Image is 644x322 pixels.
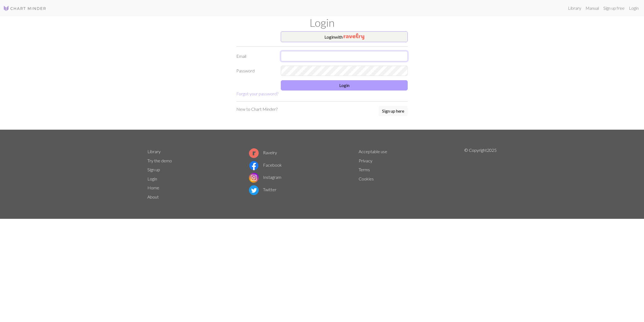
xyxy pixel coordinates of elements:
[249,150,277,155] a: Ravelry
[464,147,497,202] p: © Copyright 2025
[344,33,364,40] img: Ravelry
[147,194,159,199] a: About
[359,149,387,154] a: Acceptable use
[281,80,408,90] button: Login
[3,5,46,12] img: Logo
[147,167,160,172] a: Sign up
[627,3,641,14] a: Login
[236,106,278,112] p: New to Chart Minder?
[249,161,259,170] img: Facebook logo
[249,148,259,158] img: Ravelry logo
[147,185,159,190] a: Home
[281,31,408,42] button: Loginwith
[249,175,281,180] a: Instagram
[147,149,161,154] a: Library
[147,158,172,163] a: Try the demo
[359,158,372,163] a: Privacy
[566,3,583,14] a: Library
[249,187,276,192] a: Twitter
[147,176,157,181] a: Login
[601,3,627,14] a: Sign up free
[359,167,370,172] a: Terms
[249,162,282,167] a: Facebook
[144,16,500,29] h1: Login
[379,106,408,116] button: Sign up here
[359,176,374,181] a: Cookies
[249,173,259,183] img: Instagram logo
[233,51,278,61] label: Email
[249,185,259,195] img: Twitter logo
[583,3,601,14] a: Manual
[233,66,278,76] label: Password
[236,91,278,96] a: Forgot your password?
[379,106,408,117] a: Sign up here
